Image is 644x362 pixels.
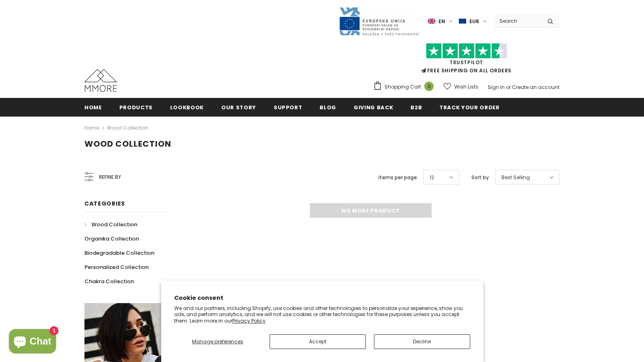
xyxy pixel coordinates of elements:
span: B2B [411,104,422,111]
span: or [506,84,511,91]
span: FREE SHIPPING ON ALL ORDERS [373,47,560,74]
a: Track your order [439,98,499,116]
a: Create an account [512,84,560,91]
a: Products [119,98,153,116]
h2: Cookie consent [174,294,470,302]
a: Our Story [221,98,256,116]
span: en [439,17,445,26]
a: B2B [411,98,422,116]
label: Items per page [378,173,417,182]
inbox-online-store-chat: Shopify online store chat [6,329,58,355]
span: Lookbook [170,104,204,111]
p: We and our partners, including Shopify, use cookies and other technologies to personalize your ex... [174,305,470,324]
a: Wood Collection [84,217,137,232]
img: i-lang-1.png [428,18,435,25]
a: Personalized Collection [84,260,149,274]
span: Our Story [221,104,256,111]
a: Organika Collection [84,232,139,246]
a: Sign In [488,84,505,91]
span: Giving back [354,104,393,111]
span: 0 [424,82,434,91]
span: EUR [469,17,479,26]
a: Blog [320,98,336,116]
img: MMORE Cases [84,69,117,92]
button: Accept [270,334,366,349]
button: Decline [374,334,470,349]
span: Wish Lists [454,83,478,91]
button: Manage preferences [174,334,262,349]
a: Chakra Collection [84,274,134,288]
a: Privacy Policy [232,317,266,324]
span: Refine by [99,173,121,182]
span: Categories [84,199,125,208]
span: Manage preferences [192,338,243,345]
span: Organika Collection [84,235,139,243]
span: Best Selling [501,173,530,182]
a: Lookbook [170,98,204,116]
span: Biodegradable Collection [84,249,154,257]
img: Trust Pilot Stars [426,43,507,59]
span: Shopping Cart [385,83,421,91]
span: 12 [430,173,434,182]
a: support [274,98,303,116]
a: Home [84,98,102,116]
span: Blog [320,104,336,111]
a: Shopping Cart 0 [373,81,438,93]
a: Wish Lists [443,80,478,94]
span: Personalized Collection [84,263,149,271]
span: Track your order [439,104,499,111]
span: Wood Collection [91,221,137,228]
span: Chakra Collection [84,277,134,285]
input: Search Site [495,15,541,27]
a: Biodegradable Collection [84,246,154,260]
a: Wood Collection [107,124,148,131]
span: Products [119,104,153,111]
a: Trustpilot [450,59,483,66]
a: Home [84,123,99,133]
span: support [274,104,303,111]
span: Home [84,104,102,111]
span: Wood Collection [84,138,171,150]
a: Giving back [354,98,393,116]
a: Javni Razpis [339,17,420,24]
img: Javni Razpis [339,7,420,36]
label: Sort by [471,173,489,182]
